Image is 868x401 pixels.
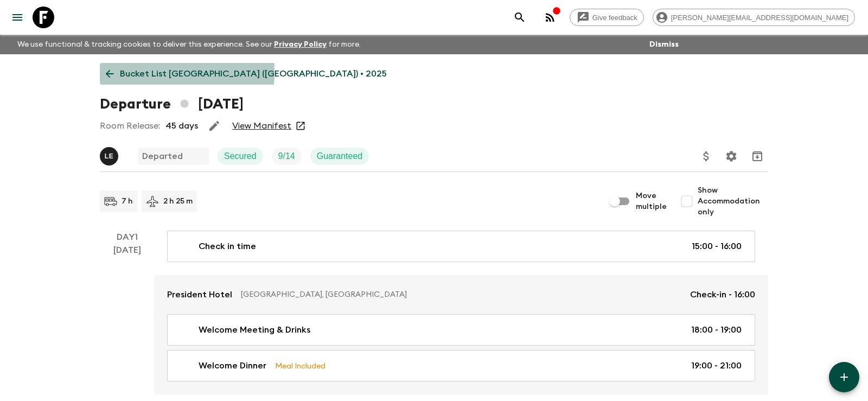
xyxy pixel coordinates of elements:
p: 7 h [122,196,133,207]
p: President Hotel [167,288,232,301]
div: Trip Fill [272,148,302,165]
span: Give feedback [586,14,643,22]
div: Secured [218,148,263,165]
button: Archive (Completed, Cancelled or Unsynced Departures only) [746,145,768,167]
button: menu [7,7,28,28]
p: Room Release: [100,119,160,132]
p: Check-in - 16:00 [690,288,755,301]
p: 2 h 25 m [163,196,193,207]
span: [PERSON_NAME][EMAIL_ADDRESS][DOMAIN_NAME] [665,14,854,22]
p: 19:00 - 21:00 [691,359,742,372]
p: 15:00 - 16:00 [692,240,742,253]
p: Bucket List [GEOGRAPHIC_DATA] ([GEOGRAPHIC_DATA]) • 2025 [120,67,387,80]
a: Privacy Policy [274,41,327,48]
button: Dismiss [647,37,681,52]
p: Welcome Meeting & Drinks [199,323,310,336]
p: Guaranteed [317,150,363,163]
a: Welcome DinnerMeal Included19:00 - 21:00 [167,350,755,381]
a: Welcome Meeting & Drinks18:00 - 19:00 [167,314,755,346]
p: [GEOGRAPHIC_DATA], [GEOGRAPHIC_DATA] [241,289,681,300]
h1: Departure [DATE] [100,93,244,115]
button: search adventures [509,7,531,28]
span: Show Accommodation only [698,185,768,218]
a: View Manifest [232,120,291,131]
p: Secured [224,150,257,163]
span: Leslie Edgar [100,150,120,159]
p: Check in time [199,240,256,253]
p: Departed [142,150,183,163]
div: [PERSON_NAME][EMAIL_ADDRESS][DOMAIN_NAME] [653,9,855,26]
p: Day 1 [100,231,154,244]
p: 18:00 - 19:00 [691,323,742,336]
p: We use functional & tracking cookies to deliver this experience. See our for more. [13,35,365,54]
button: Update Price, Early Bird Discount and Costs [695,145,717,167]
a: Bucket List [GEOGRAPHIC_DATA] ([GEOGRAPHIC_DATA]) • 2025 [100,63,393,85]
span: Move multiple [636,190,667,212]
a: President Hotel[GEOGRAPHIC_DATA], [GEOGRAPHIC_DATA]Check-in - 16:00 [154,275,768,314]
p: Welcome Dinner [199,359,266,372]
div: [DATE] [113,244,141,394]
p: 9 / 14 [278,150,295,163]
a: Give feedback [570,9,644,26]
button: Settings [720,145,742,167]
p: Meal Included [275,360,325,372]
p: 45 days [165,119,198,132]
a: Check in time15:00 - 16:00 [167,231,755,262]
